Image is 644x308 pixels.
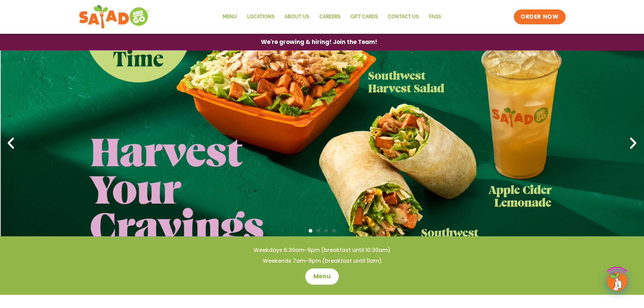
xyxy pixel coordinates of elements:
[218,9,242,25] a: Menu
[14,246,630,254] h4: Weekdays 6:30am-9pm (breakfast until 10:30am)
[251,34,387,50] a: We're growing & hiring! Join the Team!
[280,9,314,25] a: About Us
[242,9,280,25] a: Locations
[514,9,565,24] a: ORDER NOW
[316,229,320,233] span: Go to slide 2
[305,268,339,285] a: Menu
[79,3,150,30] img: new-SAG-logo-768×292
[332,229,336,233] span: Go to slide 4
[324,229,328,233] span: Go to slide 3
[218,9,446,25] nav: Menu
[14,257,630,265] h4: Weekends 7am-9pm (breakfast until 11am)
[345,9,383,25] a: GIFT CARDS
[261,39,377,45] span: We're growing & hiring! Join the Team!
[309,229,312,233] span: Go to slide 1
[313,273,331,281] span: Menu
[626,136,641,151] div: Next slide
[314,9,345,25] a: Careers
[424,9,446,25] a: FAQs
[383,9,424,25] a: Contact Us
[521,13,558,21] span: ORDER NOW
[3,136,18,151] div: Previous slide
